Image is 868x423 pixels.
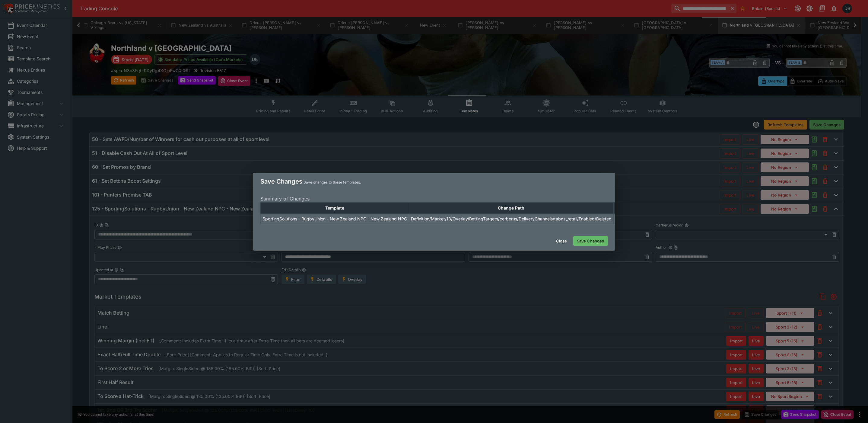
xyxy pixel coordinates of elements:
button: Save Changes [573,236,608,246]
th: Template [260,202,409,213]
p: Save changes to these templates. [304,179,361,185]
button: Close [552,236,571,246]
h4: Save Changes [260,178,302,185]
p: Definition/Market/13/Overlay/BettingTargets/cerberus/DeliveryChannels/tabnz_retail/Enabled/Deleted [411,216,612,222]
p: Summary of Changes [260,195,608,202]
th: Change Path [409,202,613,213]
td: SportingSolutions - RugbyUnion - New Zealand NPC - New Zealand NPC [260,213,409,224]
td: true [613,213,640,224]
th: Base Value [613,202,640,213]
